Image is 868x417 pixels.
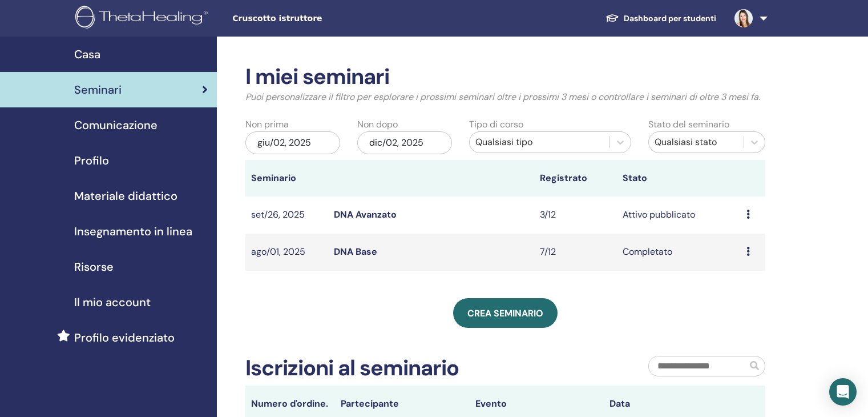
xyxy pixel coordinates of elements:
[74,81,122,98] span: Seminari
[534,160,617,197] th: Registrato
[74,46,100,63] span: Casa
[245,234,328,271] td: ago/01, 2025
[617,160,741,197] th: Stato
[655,135,738,149] div: Qualsiasi stato
[245,118,289,131] label: Non prima
[829,378,857,406] div: Open Intercom Messenger
[245,355,459,382] h2: Iscrizioni al seminario
[648,118,729,131] label: Stato del seminario
[469,118,523,131] label: Tipo di corso
[245,197,328,234] td: set/26, 2025
[75,6,212,31] img: logo.png
[245,64,765,90] h2: I miei seminari
[734,9,753,27] img: default.jpg
[245,131,340,154] div: giu/02, 2025
[467,307,543,319] span: Crea seminario
[357,118,398,131] label: Non dopo
[232,13,403,25] span: Cruscotto istruttore
[74,117,158,134] span: Comunicazione
[74,329,175,346] span: Profilo evidenziato
[245,160,328,197] th: Seminario
[74,223,192,240] span: Insegnamento in linea
[334,246,377,258] a: DNA Base
[74,258,114,275] span: Risorse
[74,187,177,205] span: Materiale didattico
[475,135,604,149] div: Qualsiasi tipo
[74,152,109,169] span: Profilo
[74,294,151,311] span: Il mio account
[334,209,397,220] a: DNA Avanzato
[534,234,617,271] td: 7/12
[596,8,725,29] a: Dashboard per studenti
[605,13,619,23] img: graduation-cap-white.svg
[534,197,617,234] td: 3/12
[453,298,558,328] a: Crea seminario
[617,234,741,271] td: Completato
[617,197,741,234] td: Attivo pubblicato
[357,131,452,154] div: dic/02, 2025
[245,90,765,104] p: Puoi personalizzare il filtro per esplorare i prossimi seminari oltre i prossimi 3 mesi o control...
